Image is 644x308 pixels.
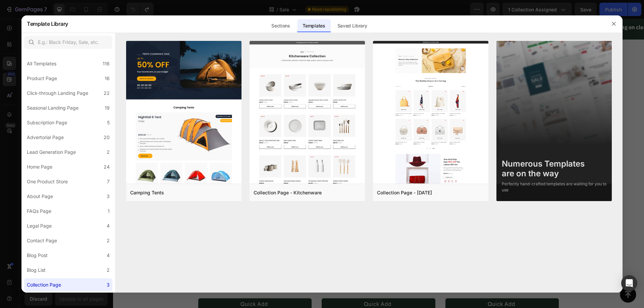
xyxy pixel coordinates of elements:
div: Click-through Landing Page [27,89,88,97]
div: Lead Generation Page [27,148,76,156]
div: 4 [107,251,110,259]
div: 20 [104,133,110,141]
div: Camping Tents [130,189,164,197]
div: Legal Page [27,222,52,230]
div: 3 [107,281,110,289]
div: Open Intercom Messenger [621,275,637,291]
div: 2 [107,266,110,274]
div: 1 [108,207,110,215]
div: Saved Library [332,19,373,33]
div: 7 [107,178,110,186]
span: All sales final 丨 Limited stock [1,5,71,12]
div: Collection Page [27,281,61,289]
div: All Templates [27,60,56,68]
img: kitchen1.png [250,41,365,255]
div: $59.90 [85,259,105,268]
div: 24 [104,163,110,171]
div: 4 [107,222,110,230]
h1: Cooling Body Pillow for Side Sleeper [332,238,446,255]
div: $129.00 [231,259,250,266]
img: gempages_490441196624151409-eb878673-a2e0-45fc-8e83-a53507dcb726.png [212,126,319,233]
div: Sections [266,19,295,33]
div: Collection Page - Kitchenware [254,189,322,197]
input: E.g.: Black Friday, Sale, etc. [24,36,112,49]
div: 16 [105,74,110,82]
div: $99.90 [108,260,124,268]
div: 5 [107,119,110,127]
p: Pillow [209,247,322,255]
div: One Product Store [27,178,68,186]
p: Bundle&Save [238,33,293,47]
div: Perfectly hand-crafted templates are waiting for you to use [502,181,606,193]
span: All sales final 丨 Limited stock [380,5,450,12]
p: End Of Summer Sale [87,33,175,47]
div: 116 [103,60,110,68]
div: Contact Page [27,237,57,245]
div: $69.00 [209,258,228,267]
div: Blog Post [27,251,48,259]
div: $49.90 [332,258,352,267]
button: <p>Bundle&amp;Save</p> [199,30,332,50]
div: $99.00 [355,259,371,266]
a: End Of Summer Sale [64,30,198,50]
p: The Original Weighted [209,239,322,247]
div: Seasonal Landing Page [27,104,78,112]
h2: New Arrival [63,66,455,88]
img: gempages_490441196624151409-14269dd9-579b-4a5b-98e0-9aa515f939fe.png [335,126,443,233]
div: About Page [27,192,53,200]
div: 22 [104,89,110,97]
div: 2 [107,237,110,245]
div: Product Page [27,74,57,82]
span: Free shipping on clearance. [101,5,170,12]
button: Carousel Back Arrow [65,204,76,215]
div: Home Page [27,163,52,171]
span: All sales final 丨 Limited stock [191,5,260,12]
p: New Arrival [376,33,424,47]
h2: Template Library [27,15,68,33]
div: 19 [105,104,110,112]
img: tent.png [126,41,241,293]
span: Free shipping on clearance. [290,5,360,12]
div: Subscription Page [27,119,67,127]
img: gempages_490441196624151409-7b8a4b15-980c-4044-bb2b-1a818c55a161.png [88,126,196,233]
a: New Arrival [333,30,467,50]
button: Carousel Next Arrow [455,204,466,215]
div: 3 [107,192,110,200]
div: Blog List [27,266,46,274]
div: Templates [297,19,330,33]
div: Advertorial Page [27,133,64,141]
div: Numerous Templates are on the way [502,159,606,179]
p: Earthing Grounding Futon Mattress Fitted Sheet [86,237,198,259]
div: Collection Page - [DATE] [377,189,432,197]
div: FAQs Page [27,207,51,215]
div: 2 [107,148,110,156]
span: Free shipping on clearance. [480,5,549,12]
